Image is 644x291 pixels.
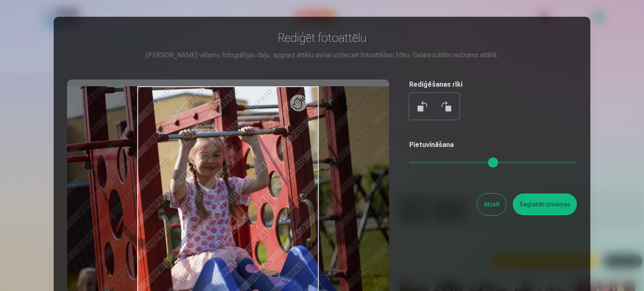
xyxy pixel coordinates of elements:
h3: Rediģēt fotoattēlu [67,30,577,45]
h5: Pietuvināšana [409,140,577,150]
button: Saglabāt izmaiņas [513,193,577,215]
div: [PERSON_NAME] vēlamo fotogrāfijas daļu, apgriez attēlu un/vai uzlieciet fotoattēlam filtru. Galar... [67,50,577,60]
h5: Rediģēšanas rīki [409,80,577,90]
button: Atcelt [477,193,506,215]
